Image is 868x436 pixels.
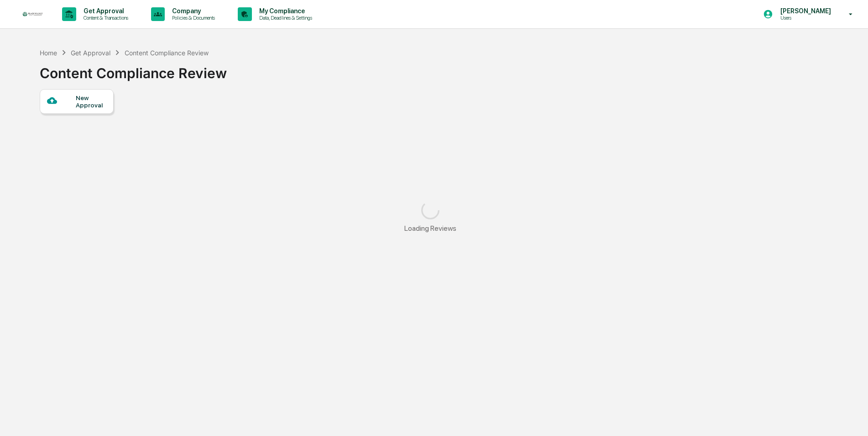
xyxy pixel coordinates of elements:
p: Data, Deadlines & Settings [252,15,317,21]
div: Home [40,49,57,57]
div: Content Compliance Review [40,58,227,81]
div: Loading Reviews [404,224,456,233]
p: [PERSON_NAME] [773,7,836,15]
div: Get Approval [71,49,110,57]
div: Content Compliance Review [125,49,209,57]
img: logo [22,11,44,17]
p: Content & Transactions [76,15,133,21]
p: Users [773,15,836,21]
div: New Approval [76,94,106,109]
p: Policies & Documents [165,15,220,21]
p: My Compliance [252,7,317,15]
p: Company [165,7,220,15]
p: Get Approval [76,7,133,15]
